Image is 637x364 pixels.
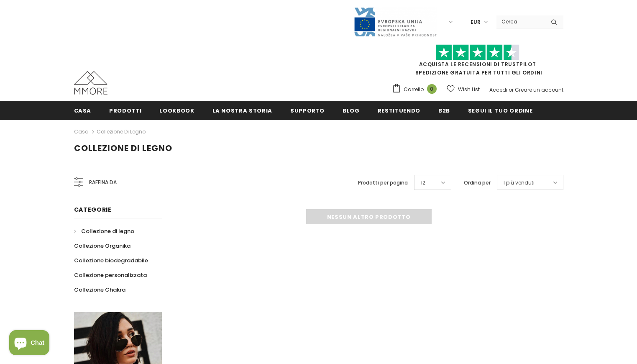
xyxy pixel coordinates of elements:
a: Prodotti [109,101,141,120]
img: Javni Razpis [353,7,437,37]
span: Blog [343,107,360,115]
span: La nostra storia [212,107,272,115]
img: Casi MMORE [74,71,107,95]
a: B2B [438,101,450,120]
a: Collezione personalizzata [74,268,147,282]
span: Raffina da [89,178,117,187]
span: Prodotti [109,107,141,115]
a: Acquista le recensioni di TrustPilot [419,61,536,68]
inbox-online-store-chat: Shopify online store chat [7,330,52,357]
a: Collezione di legno [74,224,134,238]
a: La nostra storia [212,101,272,120]
span: SPEDIZIONE GRATUITA PER TUTTI GLI ORDINI [392,48,563,76]
span: or [509,86,514,93]
span: Wish List [458,85,480,94]
span: 0 [427,84,437,94]
a: Lookbook [159,101,194,120]
span: Lookbook [159,107,194,115]
a: Javni Razpis [353,18,437,25]
span: Casa [74,107,92,115]
a: Casa [74,101,92,120]
a: Creare un account [515,86,563,93]
a: Carrello 0 [392,83,441,96]
img: Fidati di Pilot Stars [436,44,519,61]
span: Collezione di legno [81,227,134,235]
label: Prodotti per pagina [358,179,408,187]
span: Restituendo [378,107,420,115]
a: Collezione biodegradabile [74,253,148,268]
a: Collezione Chakra [74,282,125,297]
input: Search Site [496,15,545,28]
a: Segui il tuo ordine [468,101,532,120]
a: Casa [74,127,89,137]
span: Collezione biodegradabile [74,256,148,264]
span: Segui il tuo ordine [468,107,532,115]
a: supporto [290,101,325,120]
a: Collezione di legno [97,128,146,135]
span: I più venduti [504,179,535,187]
span: EUR [471,18,481,26]
span: supporto [290,107,325,115]
span: B2B [438,107,450,115]
a: Blog [343,101,360,120]
span: Collezione personalizzata [74,271,147,279]
span: 12 [421,179,425,187]
span: Collezione Chakra [74,286,125,294]
span: Carrello [404,85,424,94]
span: Collezione di legno [74,142,172,154]
span: Collezione Organika [74,242,130,250]
a: Restituendo [378,101,420,120]
a: Wish List [447,82,480,97]
a: Accedi [489,86,507,93]
a: Collezione Organika [74,238,130,253]
span: Categorie [74,205,112,214]
label: Ordina per [464,179,491,187]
